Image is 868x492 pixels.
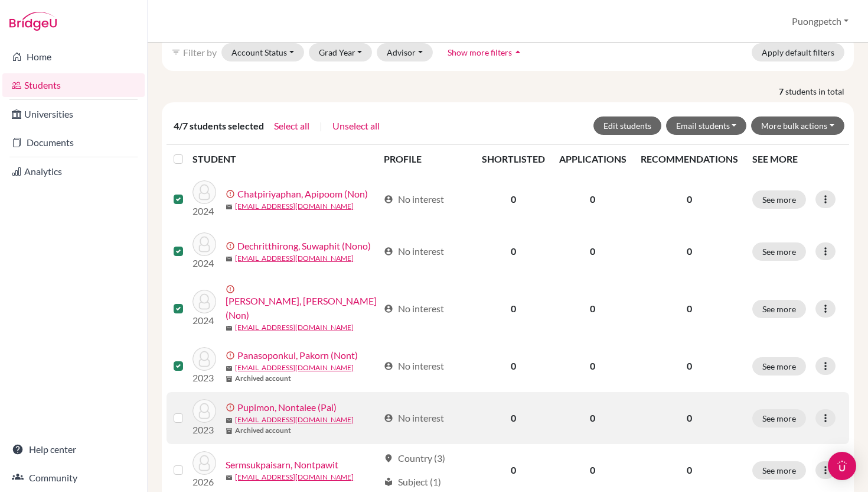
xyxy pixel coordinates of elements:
button: More bulk actions [751,116,844,135]
span: 4/7 students selected [174,119,264,133]
b: Archived account [235,425,291,436]
img: Bridge-U [9,12,57,31]
p: 2023 [192,423,216,437]
img: Dumdat, Wongsawat (Non) [192,290,216,313]
div: Subject (1) [384,475,441,489]
span: account_circle [384,195,393,204]
td: 0 [475,173,552,225]
th: STUDENT [192,145,376,173]
button: Account Status [221,43,304,61]
th: RECOMMENDATIONS [634,145,745,173]
a: [EMAIL_ADDRESS][DOMAIN_NAME] [235,415,354,425]
button: See more [752,242,806,261]
strong: 7 [779,85,785,98]
button: See more [752,409,806,428]
button: Unselect all [332,118,380,134]
a: [EMAIL_ADDRESS][DOMAIN_NAME] [235,322,354,333]
th: SHORTLISTED [475,145,552,173]
i: filter_list [171,47,181,57]
div: No interest [384,411,444,425]
img: Dechritthirong, Suwaphit (Nono) [192,232,216,256]
a: Dechritthirong, Suwaphit (Nono) [237,239,371,253]
p: 0 [641,359,738,373]
span: local_library [384,477,393,487]
div: No interest [384,192,444,206]
a: Analytics [2,160,145,183]
span: mail [226,417,233,424]
th: APPLICATIONS [552,145,634,173]
a: Universities [2,102,145,126]
button: See more [752,357,806,376]
img: Panasoponkul, Pakorn (Nont) [192,347,216,371]
a: [PERSON_NAME], [PERSON_NAME] (Non) [226,294,378,322]
button: See more [752,190,806,209]
th: PROFILE [377,145,475,173]
span: account_circle [384,361,393,371]
p: 2024 [192,256,216,270]
span: students in total [785,85,854,98]
span: mail [226,325,233,332]
button: Select all [273,118,310,134]
span: | [319,119,322,133]
span: Show more filters [448,47,512,57]
a: Panasoponkul, Pakorn (Nont) [237,348,358,362]
button: See more [752,461,806,480]
p: 0 [641,192,738,206]
a: [EMAIL_ADDRESS][DOMAIN_NAME] [235,253,354,264]
i: arrow_drop_up [512,46,524,58]
td: 0 [552,225,634,277]
button: Advisor [377,43,433,61]
div: Open Intercom Messenger [828,452,856,480]
p: 0 [641,411,738,425]
td: 0 [552,340,634,392]
a: [EMAIL_ADDRESS][DOMAIN_NAME] [235,472,354,483]
a: Documents [2,131,145,154]
span: location_on [384,454,393,463]
p: 0 [641,244,738,258]
td: 0 [552,392,634,444]
b: Archived account [235,373,291,384]
span: error_outline [226,284,237,294]
img: Sermsukpaisarn, Nontpawit [192,451,216,475]
p: 2024 [192,204,216,218]
span: mail [226,203,233,211]
p: 0 [641,302,738,316]
img: Chatpiriyaphan, Apipoom (Non) [192,180,216,204]
a: Help center [2,438,145,461]
td: 0 [552,173,634,225]
button: Puongpetch [787,10,854,33]
p: 2023 [192,371,216,385]
a: Sermsukpaisarn, Nontpawit [226,458,338,472]
p: 2026 [192,475,216,489]
a: Chatpiriyaphan, Apipoom (Non) [237,187,368,201]
a: Pupimon, Nontalee (Pai) [237,400,337,415]
span: account_circle [384,413,393,423]
div: No interest [384,359,444,373]
span: inventory_2 [226,376,233,383]
p: 0 [641,463,738,477]
a: [EMAIL_ADDRESS][DOMAIN_NAME] [235,362,354,373]
button: Edit students [593,116,661,135]
img: Pupimon, Nontalee (Pai) [192,399,216,423]
td: 0 [475,340,552,392]
span: Filter by [183,47,217,58]
div: No interest [384,302,444,316]
span: error_outline [226,241,237,251]
th: SEE MORE [745,145,849,173]
a: Home [2,45,145,69]
td: 0 [475,277,552,340]
button: Apply default filters [752,43,844,61]
span: mail [226,365,233,372]
a: Students [2,73,145,97]
span: account_circle [384,247,393,256]
button: Show more filtersarrow_drop_up [438,43,534,61]
span: error_outline [226,189,237,199]
button: Email students [666,116,747,135]
span: mail [226,255,233,263]
a: [EMAIL_ADDRESS][DOMAIN_NAME] [235,201,354,212]
td: 0 [552,277,634,340]
div: Country (3) [384,451,445,465]
button: Grad Year [309,43,373,61]
span: error_outline [226,403,237,412]
span: mail [226,474,233,481]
